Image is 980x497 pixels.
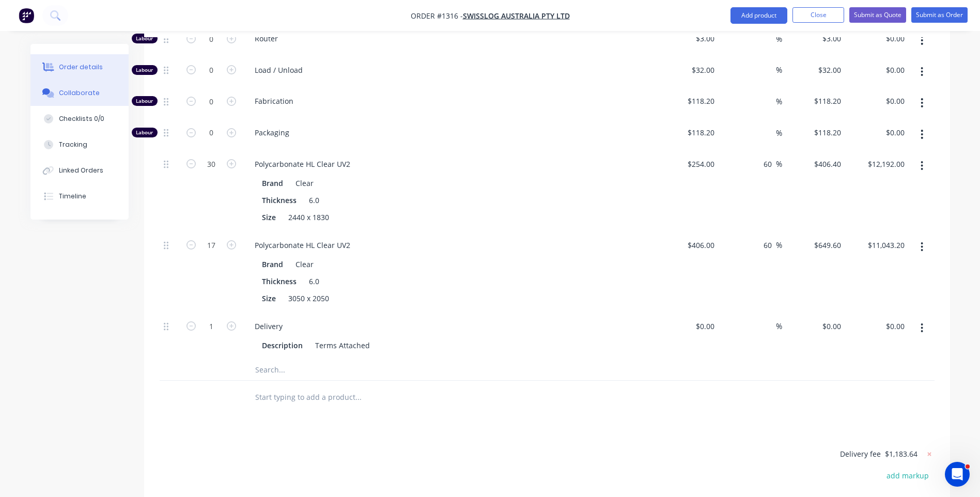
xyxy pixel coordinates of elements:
span: % [776,33,782,45]
div: Size [258,291,280,306]
div: Brand [258,176,287,191]
button: Linked Orders [30,158,129,183]
div: Labour [132,128,158,137]
div: Polycarbonate HL Clear UV2 [246,238,359,253]
div: Labour [132,34,158,43]
div: Brand [258,257,287,272]
button: Collaborate [30,80,129,106]
span: Packaging [255,127,651,138]
div: Thickness [258,193,301,208]
span: $1,183.64 [885,448,917,459]
div: Order details [59,63,103,72]
button: add markup [881,469,935,483]
div: Clear [291,257,318,272]
img: Factory [19,8,34,23]
span: % [776,158,782,170]
div: 3050 x 2050 [284,291,333,306]
div: Collaborate [59,88,100,98]
div: Checklists 0/0 [59,114,104,123]
div: Polycarbonate HL Clear UV2 [246,157,359,172]
iframe: Intercom live chat [945,462,970,487]
div: Labour [132,65,158,75]
button: Timeline [30,183,129,209]
div: Terms Attached [311,338,374,353]
button: Close [792,7,844,23]
span: % [776,96,782,107]
input: Search... [255,360,461,380]
div: 6.0 [305,193,323,208]
div: 6.0 [305,274,323,289]
span: % [776,320,782,332]
div: Clear [291,176,318,191]
button: Order details [30,54,129,80]
input: Start typing to add a product... [255,387,461,408]
div: 2440 x 1830 [284,210,333,225]
div: Size [258,210,280,225]
button: Submit as Quote [849,7,906,23]
span: % [776,127,782,139]
div: Linked Orders [59,166,103,175]
span: % [776,64,782,76]
a: Swisslog Australia Pty Ltd [463,11,570,21]
div: Thickness [258,274,301,289]
div: Description [258,338,307,353]
span: % [776,239,782,251]
button: Submit as Order [911,7,968,23]
span: Order #1316 - [411,11,463,21]
button: Tracking [30,132,129,158]
span: Fabrication [255,96,651,106]
span: Delivery fee [840,449,881,459]
span: Load / Unload [255,65,651,75]
div: Labour [132,96,158,106]
div: Delivery [246,319,291,334]
span: Router [255,33,651,44]
button: Checklists 0/0 [30,106,129,132]
div: Tracking [59,140,87,149]
div: Timeline [59,192,86,201]
button: Add product [730,7,787,24]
